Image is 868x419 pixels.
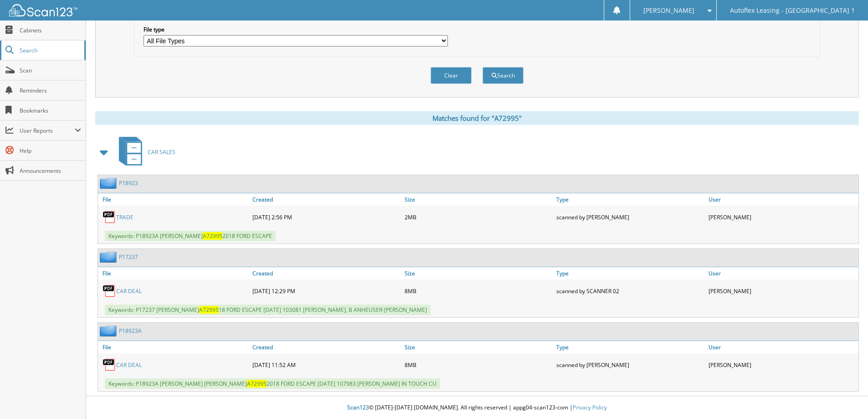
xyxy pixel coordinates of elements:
[554,193,706,206] a: Type
[643,8,694,13] span: [PERSON_NAME]
[103,284,116,298] img: PDF.png
[116,213,134,221] a: TRADE
[20,87,81,94] span: Reminders
[119,327,142,335] a: P18923A
[20,26,81,34] span: Cabinets
[20,107,81,114] span: Bookmarks
[103,210,116,224] img: PDF.png
[706,267,858,279] a: User
[706,193,858,206] a: User
[199,306,219,314] span: A72995
[402,267,555,279] a: Size
[105,378,440,389] span: Keywords: P18923A [PERSON_NAME] [PERSON_NAME] 2018 FORD ESCAPE [DATE] 107983 [PERSON_NAME] IN TOU...
[250,193,402,206] a: Created
[554,208,706,226] div: scanned by [PERSON_NAME]
[20,127,75,134] span: User Reports
[116,287,142,295] a: CAR DEAL
[706,208,858,226] div: [PERSON_NAME]
[402,282,555,300] div: 8MB
[105,305,431,315] span: Keywords: P17237 [PERSON_NAME] 18 FORD ESCAPE [DATE] 103081 [PERSON_NAME], B ANHEUSER-[PERSON_NAME]
[554,356,706,374] div: scanned by [PERSON_NAME]
[402,356,555,374] div: 8MB
[554,282,706,300] div: scanned by SCANNER 02
[86,397,868,419] div: © [DATE]-[DATE] [DOMAIN_NAME]. All rights reserved | appg04-scan123-com |
[203,232,222,240] span: A72995
[347,403,369,411] span: Scan123
[148,148,175,156] span: CAR SALES
[250,267,402,279] a: Created
[98,341,250,353] a: File
[98,193,250,206] a: File
[706,341,858,353] a: User
[402,341,555,353] a: Size
[9,4,77,16] img: scan123-logo-white.svg
[706,282,858,300] div: [PERSON_NAME]
[402,208,555,226] div: 2MB
[116,361,142,369] a: CAR DEAL
[119,179,138,187] a: P18923
[113,134,175,170] a: CAR SALES
[98,267,250,279] a: File
[573,403,607,411] a: Privacy Policy
[554,267,706,279] a: Type
[706,356,858,374] div: [PERSON_NAME]
[554,341,706,353] a: Type
[100,325,119,336] img: folder2.png
[119,253,138,261] a: P17237
[402,193,555,206] a: Size
[250,356,402,374] div: [DATE] 11:52 AM
[250,341,402,353] a: Created
[250,282,402,300] div: [DATE] 12:29 PM
[250,208,402,226] div: [DATE] 2:56 PM
[100,251,119,263] img: folder2.png
[483,67,524,84] button: Search
[100,177,119,189] img: folder2.png
[431,67,472,84] button: Clear
[20,67,81,74] span: Scan
[105,231,276,241] span: Keywords: P18923A [PERSON_NAME] 2018 FORD ESCAPE
[103,358,116,372] img: PDF.png
[730,8,855,13] span: Autoflex Leasing - [GEOGRAPHIC_DATA] 1
[247,380,267,388] span: A72995
[20,167,81,175] span: Announcements
[95,111,859,125] div: Matches found for "A72995"
[822,375,868,419] iframe: Chat Widget
[20,147,81,155] span: Help
[20,47,80,54] span: Search
[144,26,448,33] label: File type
